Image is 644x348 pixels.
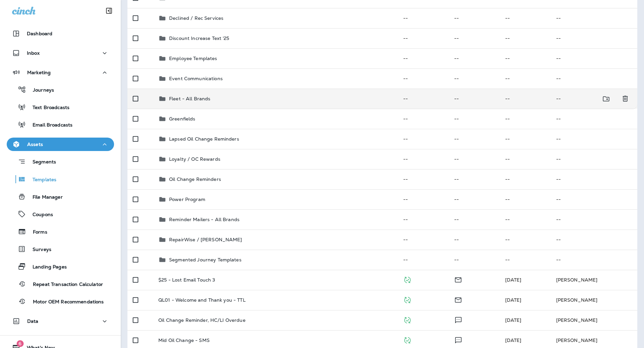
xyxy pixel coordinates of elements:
[505,337,522,343] span: Brookelynn Miller
[7,100,114,114] button: Text Broadcasts
[449,68,500,89] td: --
[169,197,205,202] p: Power Program
[26,229,47,236] p: Forms
[169,156,220,162] p: Loyalty / OC Rewards
[551,310,637,330] td: [PERSON_NAME]
[454,337,463,343] span: Text
[398,109,449,129] td: --
[449,189,500,209] td: --
[551,290,637,310] td: [PERSON_NAME]
[398,230,449,250] td: --
[551,89,612,109] td: --
[398,8,449,28] td: --
[403,316,412,322] span: Published
[403,276,412,282] span: Published
[7,27,114,40] button: Dashboard
[449,169,500,189] td: --
[551,8,637,28] td: --
[26,212,53,218] p: Coupons
[449,89,500,109] td: --
[500,68,551,89] td: --
[500,189,551,209] td: --
[454,316,463,322] span: Text
[7,207,114,221] button: Coupons
[169,136,239,142] p: Lapsed Oil Change Reminders
[169,76,223,81] p: Event Communications
[26,105,69,111] p: Text Broadcasts
[449,250,500,270] td: --
[100,4,118,17] button: Collapse Sidebar
[398,169,449,189] td: --
[7,138,114,151] button: Assets
[169,56,217,61] p: Employee Templates
[26,87,54,94] p: Journeys
[551,209,637,230] td: --
[16,340,23,347] span: 6
[500,109,551,129] td: --
[551,230,637,250] td: --
[398,149,449,169] td: --
[26,177,56,183] p: Templates
[398,48,449,68] td: --
[551,189,637,209] td: --
[158,277,215,283] p: $25 - Lost Email Touch 3
[169,116,196,121] p: Greenfields
[449,48,500,68] td: --
[551,48,637,68] td: --
[26,159,56,166] p: Segments
[7,83,114,97] button: Journeys
[398,129,449,149] td: --
[500,209,551,230] td: --
[26,194,63,201] p: File Manager
[7,277,114,291] button: Repeat Transaction Calculator
[7,242,114,256] button: Surveys
[551,270,637,290] td: [PERSON_NAME]
[169,177,221,182] p: Oil Change Reminders
[27,50,40,56] p: Inbox
[599,92,613,106] button: Move to folder
[27,142,43,147] p: Assets
[551,68,637,89] td: --
[403,296,412,302] span: Published
[26,264,67,270] p: Landing Pages
[500,169,551,189] td: --
[449,8,500,28] td: --
[7,46,114,60] button: Inbox
[26,282,103,288] p: Repeat Transaction Calculator
[500,250,551,270] td: --
[7,66,114,79] button: Marketing
[7,190,114,204] button: File Manager
[398,250,449,270] td: --
[619,92,632,106] button: Delete
[449,28,500,48] td: --
[454,296,462,302] span: Email
[169,15,223,21] p: Declined / Rec Services
[551,28,637,48] td: --
[500,28,551,48] td: --
[500,230,551,250] td: --
[449,209,500,230] td: --
[500,129,551,149] td: --
[398,209,449,230] td: --
[158,338,210,343] p: Mid Oil Change - SMS
[454,276,462,282] span: Email
[505,317,522,323] span: Brookelynn Miller
[158,317,246,323] p: Oil Change Reminder, HC/LI Overdue
[449,230,500,250] td: --
[26,299,104,305] p: Motor OEM Recommendations
[169,217,239,222] p: Reminder Mailers - All Brands
[398,89,449,109] td: --
[26,122,72,129] p: Email Broadcasts
[500,48,551,68] td: --
[449,129,500,149] td: --
[7,172,114,186] button: Templates
[27,31,52,36] p: Dashboard
[403,337,412,343] span: Published
[7,294,114,308] button: Motor OEM Recommendations
[169,96,211,101] p: Fleet - All Brands
[169,36,229,41] p: Discount Increase Text '25
[551,250,637,270] td: --
[449,149,500,169] td: --
[7,154,114,169] button: Segments
[551,169,637,189] td: --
